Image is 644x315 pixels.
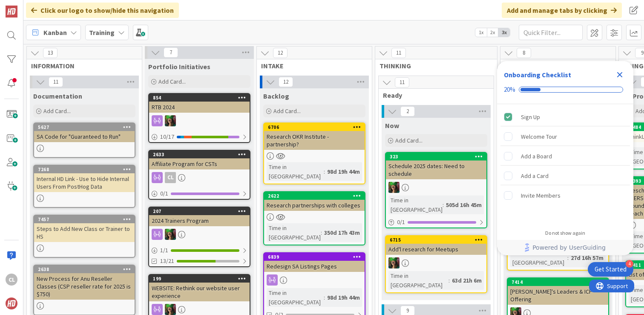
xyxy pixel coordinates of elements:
[521,151,552,161] div: Add a Board
[34,265,135,273] div: 2638
[153,208,250,214] div: 207
[38,266,135,272] div: 2638
[497,240,633,255] div: Footer
[43,48,57,58] span: 13
[504,86,515,93] div: 20%
[149,151,250,158] div: 2633
[268,124,365,130] div: 6706
[386,160,486,179] div: Schedule 2025 dates: Need to schedule
[149,94,250,113] div: 854RTB 2024
[487,28,498,37] span: 2x
[160,257,174,265] span: 13/21
[264,253,365,272] div: 6839Redesign SA Listings Pages
[153,276,250,282] div: 199
[532,242,606,253] span: Powered by UserGuiding
[388,182,400,193] img: SL
[400,106,415,117] span: 2
[500,108,630,126] div: Sign Up is complete.
[165,229,176,240] img: SL
[160,132,174,141] span: 10 / 17
[268,193,365,199] div: 2622
[390,237,486,243] div: 6715
[34,273,135,300] div: New Process for Anu Reseller Classes (CSP reseller rate for 2025 is $750)
[34,216,135,223] div: 7457
[497,104,633,224] div: Checklist items
[325,293,362,302] div: 98d 19h 44m
[38,216,135,222] div: 7457
[519,25,583,40] input: Quick Filter...
[273,48,287,58] span: 12
[273,107,301,115] span: Add Card...
[153,152,250,157] div: 2633
[165,304,176,315] img: SL
[149,207,250,215] div: 207
[444,200,484,210] div: 505d 16h 45m
[264,261,365,272] div: Redesign SA Listings Pages
[386,244,486,255] div: Add'l research for Meetups
[569,253,606,262] div: 27d 16h 57m
[386,153,486,160] div: 323
[386,236,486,255] div: 6715Add'l research for Meetups
[149,283,250,301] div: WEBSITE: Rethink our website user experience
[149,115,250,126] div: SL
[6,274,17,286] div: CL
[149,207,250,226] div: 2072024 Trainers Program
[149,94,250,102] div: 854
[164,47,178,58] span: 7
[149,245,250,256] div: 1/1
[325,167,362,176] div: 98d 19h 44m
[397,218,405,227] span: 0 / 1
[448,276,450,285] span: :
[383,91,483,99] span: Ready
[149,131,250,142] div: 10/17
[43,27,67,38] span: Kanban
[321,228,322,237] span: :
[521,190,561,201] div: Invite Members
[18,1,39,12] span: Support
[261,61,361,70] span: INTAKE
[267,223,321,242] div: Time in [GEOGRAPHIC_DATA]
[148,62,210,71] span: Portfolio Initiatives
[379,61,486,70] span: THINKING
[149,102,250,113] div: RTB 2024
[49,77,63,87] span: 11
[264,123,365,150] div: 6706Research OKR Institute - partnership?
[149,275,250,283] div: 199
[395,137,423,144] span: Add Card...
[34,131,135,142] div: SA Code for "Guaranteed to Run"
[149,275,250,301] div: 199WEBSITE: Rethink our website user experience
[279,77,293,87] span: 12
[595,265,627,274] div: Get Started
[89,28,115,37] b: Training
[567,253,569,262] span: :
[324,167,325,176] span: :
[386,257,486,268] div: SL
[264,123,365,131] div: 6706
[390,154,486,160] div: 323
[395,77,409,87] span: 11
[149,158,250,169] div: Affiliate Program for CSTs
[508,278,608,286] div: 7414
[501,240,629,255] a: Powered by UserGuiding
[324,293,325,302] span: :
[497,61,633,255] div: Checklist Container
[475,28,487,37] span: 1x
[34,166,135,192] div: 7268Internal HD Link - Use to Hide Internal Users From PostHog Data
[386,236,486,244] div: 6715
[521,171,549,181] div: Add a Card
[385,121,399,130] span: Now
[264,131,365,150] div: Research OKR Institute - partnership?
[34,166,135,173] div: 7268
[386,182,486,193] div: SL
[512,279,608,285] div: 7414
[386,153,486,179] div: 323Schedule 2025 dates: Need to schedule
[588,262,633,277] div: Open Get Started checklist, remaining modules: 4
[149,188,250,199] div: 0/1
[149,215,250,226] div: 2024 Trainers Program
[34,265,135,300] div: 2638New Process for Anu Reseller Classes (CSP reseller rate for 2025 is $750)
[388,257,400,268] img: SL
[508,286,608,305] div: [PERSON_NAME]'s Leaders & ICF Offering
[165,115,176,126] img: SL
[545,230,585,236] div: Do not show again
[31,61,131,70] span: INFORMATION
